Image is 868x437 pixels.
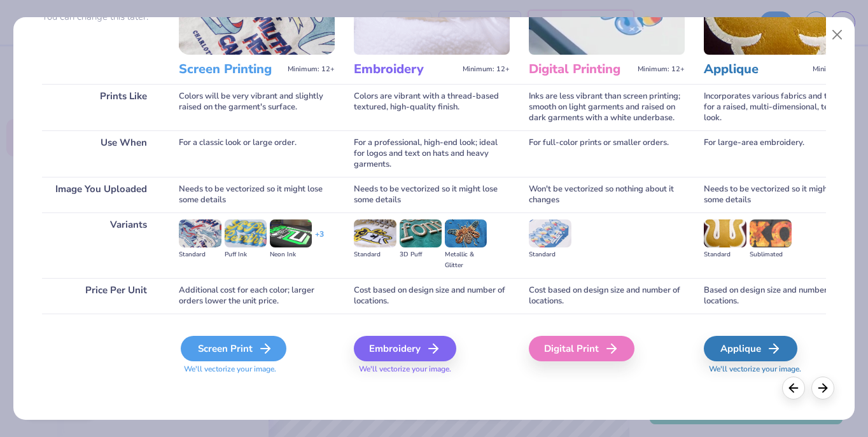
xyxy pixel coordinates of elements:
div: Digital Print [529,336,634,361]
div: Incorporates various fabrics and threads for a raised, multi-dimensional, textured look. [704,84,860,130]
div: Neon Ink [270,249,312,260]
img: Standard [704,219,746,247]
h3: Screen Printing [179,61,283,78]
div: Applique [704,336,797,361]
div: For a classic look or large order. [179,130,335,177]
div: + 3 [315,229,324,251]
div: Based on design size and number of locations. [704,278,860,314]
div: For large-area embroidery. [704,130,860,177]
div: Prints Like [42,84,160,130]
img: Puff Ink [225,219,267,247]
span: Minimum: 12+ [813,65,860,74]
div: For a professional, high-end look; ideal for logos and text on hats and heavy garments. [354,130,510,177]
span: Minimum: 12+ [288,65,335,74]
img: Neon Ink [270,219,312,247]
div: Metallic & Glitter [445,249,487,271]
div: Screen Print [181,336,286,361]
h3: Applique [704,61,808,78]
div: Variants [42,212,160,278]
div: Additional cost for each color; larger orders lower the unit price. [179,278,335,314]
span: Minimum: 12+ [638,65,685,74]
div: Price Per Unit [42,278,160,314]
div: Colors will be very vibrant and slightly raised on the garment's surface. [179,84,335,130]
div: Cost based on design size and number of locations. [529,278,685,314]
h3: Embroidery [354,61,458,78]
div: Puff Ink [225,249,267,260]
div: Standard [704,249,746,260]
div: Standard [354,249,396,260]
div: Colors are vibrant with a thread-based textured, high-quality finish. [354,84,510,130]
img: Standard [529,219,571,247]
span: We'll vectorize your image. [354,364,510,375]
div: Standard [529,249,571,260]
div: Cost based on design size and number of locations. [354,278,510,314]
div: Inks are less vibrant than screen printing; smooth on light garments and raised on dark garments ... [529,84,685,130]
img: Standard [354,219,396,247]
div: Embroidery [354,336,456,361]
div: Needs to be vectorized so it might lose some details [354,177,510,212]
p: You can change this later. [42,11,160,22]
div: Use When [42,130,160,177]
img: 3D Puff [400,219,442,247]
h3: Digital Printing [529,61,633,78]
div: Sublimated [750,249,792,260]
img: Metallic & Glitter [445,219,487,247]
span: Minimum: 12+ [463,65,510,74]
img: Standard [179,219,221,247]
div: Won't be vectorized so nothing about it changes [529,177,685,212]
div: Needs to be vectorized so it might lose some details [704,177,860,212]
span: We'll vectorize your image. [704,364,860,375]
div: Standard [179,249,221,260]
div: Image You Uploaded [42,177,160,212]
div: Needs to be vectorized so it might lose some details [179,177,335,212]
img: Sublimated [750,219,792,247]
button: Close [825,23,849,47]
div: For full-color prints or smaller orders. [529,130,685,177]
span: We'll vectorize your image. [179,364,335,375]
div: 3D Puff [400,249,442,260]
